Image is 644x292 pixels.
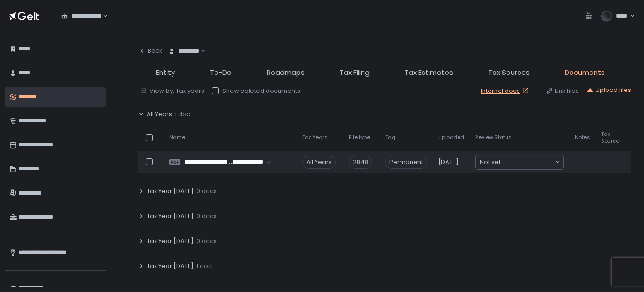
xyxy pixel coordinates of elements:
span: Tax Sources [488,67,530,78]
span: Permanent [385,156,427,169]
span: Tax Source [601,131,619,145]
span: Documents [565,67,605,78]
span: [DATE] [438,158,459,166]
span: Tax Estimates [405,67,453,78]
button: Back [138,42,162,60]
span: Tax Year [DATE] [147,187,194,195]
span: Notes [575,134,590,141]
span: Uploaded [438,134,464,141]
span: Roadmaps [267,67,304,78]
span: 0 docs [197,212,217,220]
span: Tax Year [DATE] [147,262,194,270]
span: File type [349,134,370,141]
span: Tax Years [302,134,328,141]
span: All Years [147,110,172,118]
span: To-Do [210,67,232,78]
a: Internal docs [481,87,531,95]
span: 1 doc [175,110,190,118]
div: All Years [302,156,336,169]
span: Entity [156,67,175,78]
span: 1 doc [197,262,212,270]
div: Search for option [476,155,563,169]
span: Tax Year [DATE] [147,237,194,245]
div: 2848 [349,156,372,169]
button: Upload files [586,86,631,94]
button: View by: Tax years [140,87,204,95]
span: Name [169,134,185,141]
button: Link files [546,87,579,95]
input: Search for option [101,12,102,21]
div: Search for option [55,6,107,26]
input: Search for option [501,158,555,167]
span: Tax Year [DATE] [147,212,194,220]
span: Tag [385,134,395,141]
span: 0 docs [197,237,217,245]
span: Not set [480,158,501,167]
span: Tax Filing [340,67,370,78]
div: Search for option [162,42,205,61]
span: Review Status [475,134,512,141]
span: 0 docs [197,187,217,195]
div: Back [138,47,162,55]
